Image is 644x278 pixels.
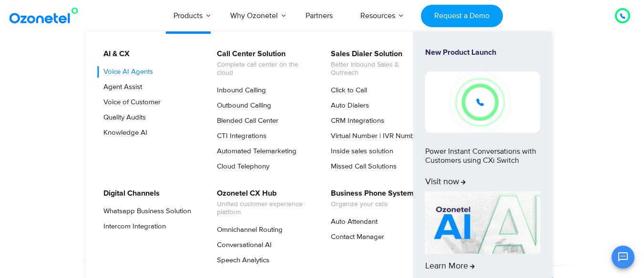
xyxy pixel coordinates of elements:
span: Better Inbound Sales & Outreach [331,61,425,77]
img: New-Project-17.png [425,71,541,132]
a: New Product LaunchPower Instant Conversations with Customers using CXi SwitchVisit now [425,48,541,188]
a: Blended Call Center [211,115,280,127]
a: Virtual Number | IVR Number [325,130,422,142]
div: Turn every conversation into a growth engine for your enterprise. [24,131,620,142]
span: Complete call center on the cloud [217,61,311,77]
a: Auto Attendant [325,216,379,228]
a: Request a Demo [421,5,502,27]
a: Inbound Calling [211,85,267,96]
a: Outbound Calling [211,100,273,111]
a: CRM Integrations [325,115,386,127]
a: Cloud Telephony [211,161,271,172]
a: Inside sales solution [325,146,395,157]
a: Digital Channels [97,188,161,199]
span: Learn More [425,261,475,272]
a: Sales Dialer SolutionBetter Inbound Sales & Outreach [325,48,426,79]
a: AI & CX [97,48,131,60]
img: AI [425,191,541,254]
span: Visit now [425,177,466,188]
a: Auto Dialers [325,100,370,111]
a: Click to Call [325,85,368,96]
a: CTI Integrations [211,130,268,142]
a: Whatsapp Business Solution [97,206,193,217]
a: Speech Analytics [211,255,271,266]
a: Agent Assist [97,81,143,93]
a: Omnichannel Routing [211,224,284,236]
span: Unified customer experience platform [217,200,311,217]
a: Call Center SolutionComplete call center on the cloud [211,48,312,79]
a: Intercom Integration [97,221,167,232]
a: Contact Manager [325,231,386,243]
a: Missed Call Solutions [325,161,398,172]
a: Automated Telemarketing [211,146,298,157]
a: Conversational AI [211,239,273,251]
a: Ozonetel CX HubUnified customer experience platform [211,188,312,218]
a: Voice AI Agents [97,66,154,78]
span: Organize your calls [331,200,414,208]
a: Quality Audits [97,112,147,123]
a: Business Phone SystemOrganize your calls [325,188,415,210]
a: Learn More [425,191,541,272]
div: Orchestrate Intelligent [24,60,620,91]
a: Voice of Customer [97,97,162,108]
button: Open chat [612,246,634,268]
div: Customer Experiences [24,85,620,131]
a: Knowledge AI [97,127,149,139]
